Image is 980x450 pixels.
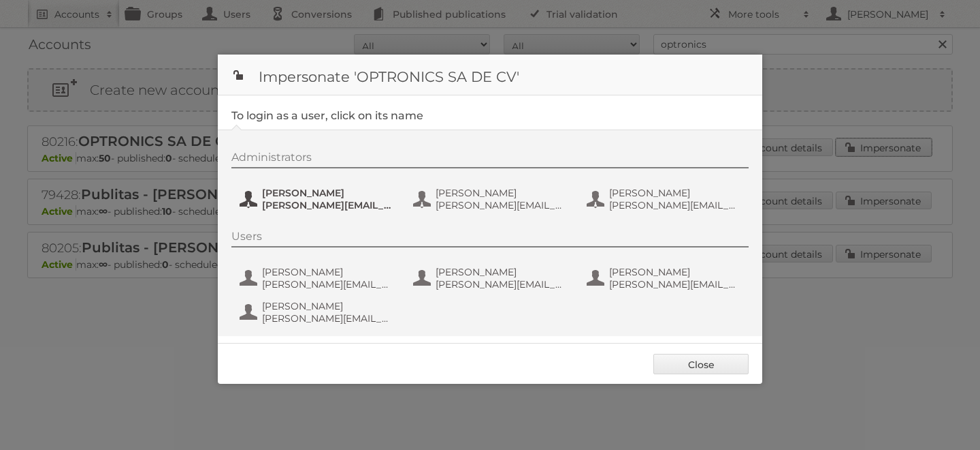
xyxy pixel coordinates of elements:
span: [PERSON_NAME][EMAIL_ADDRESS][PERSON_NAME][DOMAIN_NAME] [436,199,568,211]
div: Users [231,230,749,247]
span: [PERSON_NAME] [609,187,741,199]
span: [PERSON_NAME] [436,266,568,278]
button: [PERSON_NAME] [PERSON_NAME][EMAIL_ADDRESS][PERSON_NAME][DOMAIN_NAME] [238,265,398,292]
span: [PERSON_NAME][EMAIL_ADDRESS][PERSON_NAME][DOMAIN_NAME] [609,278,741,290]
button: [PERSON_NAME] [PERSON_NAME][EMAIL_ADDRESS][PERSON_NAME][DOMAIN_NAME] [412,265,572,292]
button: [PERSON_NAME] [PERSON_NAME][EMAIL_ADDRESS][PERSON_NAME][DOMAIN_NAME] [238,299,398,326]
button: [PERSON_NAME] [PERSON_NAME][EMAIL_ADDRESS][PERSON_NAME][DOMAIN_NAME] [585,265,745,292]
button: [PERSON_NAME] [PERSON_NAME][EMAIL_ADDRESS][PERSON_NAME][DOMAIN_NAME] [238,185,398,213]
span: [PERSON_NAME][EMAIL_ADDRESS][PERSON_NAME][DOMAIN_NAME] [436,278,568,290]
span: [PERSON_NAME][EMAIL_ADDRESS][PERSON_NAME][DOMAIN_NAME] [262,278,394,290]
div: Administrators [231,151,749,168]
span: [PERSON_NAME][EMAIL_ADDRESS][PERSON_NAME][DOMAIN_NAME] [262,312,394,325]
span: [PERSON_NAME] [262,300,394,312]
span: [PERSON_NAME] [436,187,568,199]
button: [PERSON_NAME] [PERSON_NAME][EMAIL_ADDRESS][PERSON_NAME][DOMAIN_NAME] [585,185,745,213]
span: [PERSON_NAME] [262,187,394,199]
h1: Impersonate 'OPTRONICS SA DE CV' [218,55,762,95]
span: [PERSON_NAME] [609,266,741,278]
span: [PERSON_NAME][EMAIL_ADDRESS][PERSON_NAME][DOMAIN_NAME] [262,199,394,211]
button: [PERSON_NAME] [PERSON_NAME][EMAIL_ADDRESS][PERSON_NAME][DOMAIN_NAME] [412,185,572,213]
a: Close [653,354,749,374]
span: [PERSON_NAME][EMAIL_ADDRESS][PERSON_NAME][DOMAIN_NAME] [609,199,741,211]
legend: To login as a user, click on its name [231,109,423,122]
span: [PERSON_NAME] [262,266,394,278]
